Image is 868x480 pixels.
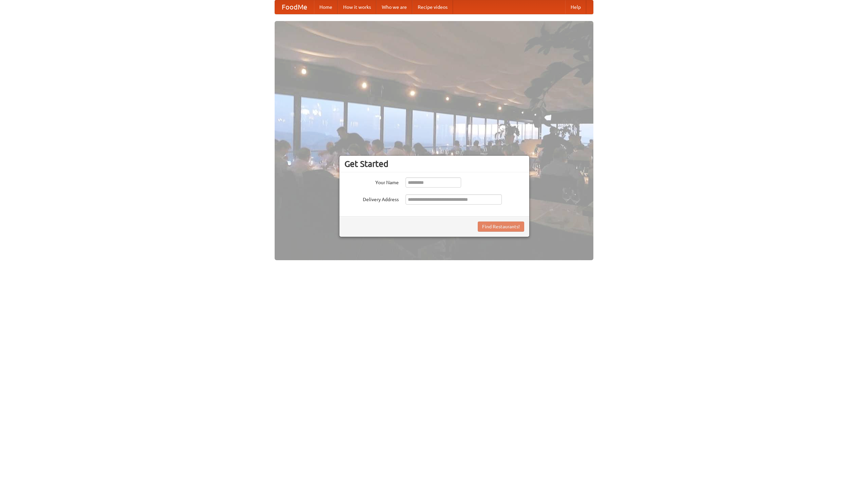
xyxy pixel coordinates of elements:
a: Recipe videos [412,0,453,14]
label: Your Name [344,177,399,186]
label: Delivery Address [344,194,399,203]
a: FoodMe [275,0,314,14]
a: Help [565,0,586,14]
a: How it works [338,0,376,14]
button: Find Restaurants! [478,222,524,232]
a: Home [314,0,338,14]
a: Who we are [376,0,412,14]
h3: Get Started [344,159,524,169]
